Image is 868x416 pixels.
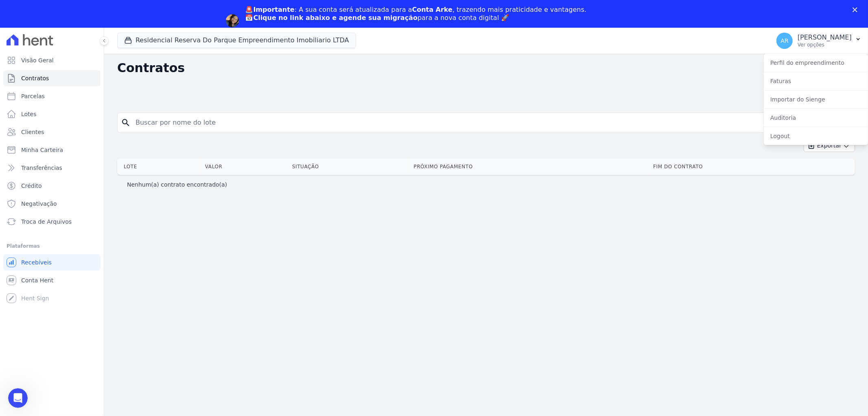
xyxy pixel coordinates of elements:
span: Troca de Arquivos [21,218,72,226]
i: search [121,118,131,128]
a: Lotes [3,106,101,122]
span: Lotes [21,110,37,118]
a: Minha Carteira [3,142,101,158]
span: Crédito [21,182,42,190]
a: Auditoria [764,110,868,125]
span: Negativação [21,200,57,208]
span: Conta Hent [21,276,53,284]
div: Plataformas [7,241,97,251]
a: Parcelas [3,88,101,104]
p: [PERSON_NAME] [798,33,852,42]
input: Buscar por nome do lote [131,114,851,131]
span: AR [781,38,788,44]
a: Clientes [3,124,101,140]
button: Exportar [804,139,855,152]
a: Crédito [3,178,101,194]
h2: Contratos [117,61,765,75]
button: Residencial Reserva Do Parque Empreendimento Imobiliario LTDA [117,33,356,48]
a: Agendar migração [245,27,313,36]
span: Contratos [21,74,49,82]
iframe: Intercom live chat [8,388,28,408]
th: Situação [289,158,411,175]
a: Logout [764,129,868,143]
div: Fechar [853,7,861,12]
b: Conta Arke [412,6,453,13]
span: Parcelas [21,92,45,100]
div: : A sua conta será atualizada para a , trazendo mais praticidade e vantagens. 📅 para a nova conta... [245,6,587,22]
a: Troca de Arquivos [3,214,101,230]
a: Visão Geral [3,52,101,68]
a: Transferências [3,160,101,176]
a: Importar do Sienge [764,92,868,107]
span: Transferências [21,164,62,172]
a: Conta Hent [3,272,101,288]
button: AR [PERSON_NAME] Ver opções [770,29,868,52]
a: Perfil do empreendimento [764,55,868,70]
a: Recebíveis [3,254,101,271]
th: Próximo Pagamento [410,158,650,175]
b: 🚨Importante [245,6,295,13]
th: Lote [117,158,202,175]
span: Minha Carteira [21,146,63,154]
a: Contratos [3,70,101,86]
th: Valor [202,158,289,175]
a: Negativação [3,196,101,212]
img: Profile image for Adriane [226,14,239,27]
p: Nenhum(a) contrato encontrado(a) [127,180,227,189]
b: Clique no link abaixo e agende sua migração [254,14,418,22]
th: Fim do Contrato [650,158,855,175]
span: Recebíveis [21,258,52,266]
a: Faturas [764,74,868,88]
span: Clientes [21,128,44,136]
span: Visão Geral [21,56,54,64]
p: Ver opções [798,42,852,48]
